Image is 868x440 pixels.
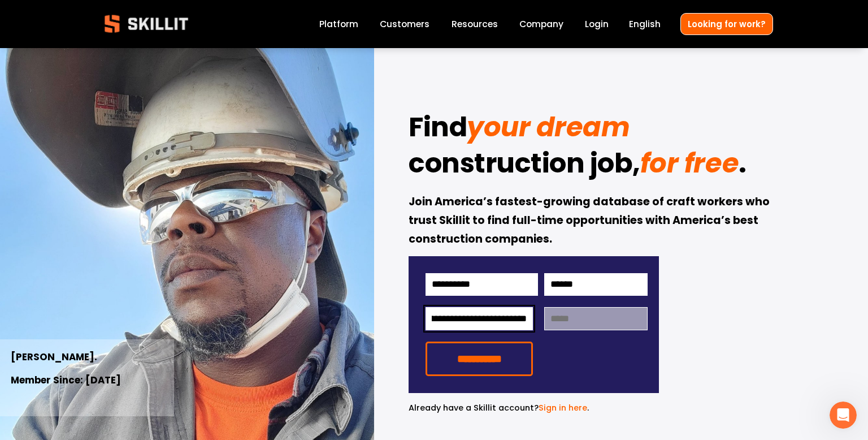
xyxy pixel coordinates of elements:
[629,18,661,31] span: English
[11,373,121,389] strong: Member Since: [DATE]
[629,16,661,32] div: language picker
[739,143,747,189] strong: .
[467,108,630,146] em: your dream
[640,144,739,182] em: for free
[830,402,857,429] iframe: Intercom live chat
[409,143,640,189] strong: construction job,
[409,402,539,413] span: Already have a Skillit account?
[11,350,97,366] strong: [PERSON_NAME].
[452,18,498,31] span: Resources
[409,402,659,415] p: .
[380,16,429,32] a: Customers
[680,13,773,35] a: Looking for work?
[95,7,198,41] img: Skillit
[319,16,358,32] a: Platform
[519,16,563,32] a: Company
[539,402,587,413] a: Sign in here
[585,16,609,32] a: Login
[409,193,772,249] strong: Join America’s fastest-growing database of craft workers who trust Skillit to find full-time oppo...
[452,16,498,32] a: folder dropdown
[409,106,467,153] strong: Find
